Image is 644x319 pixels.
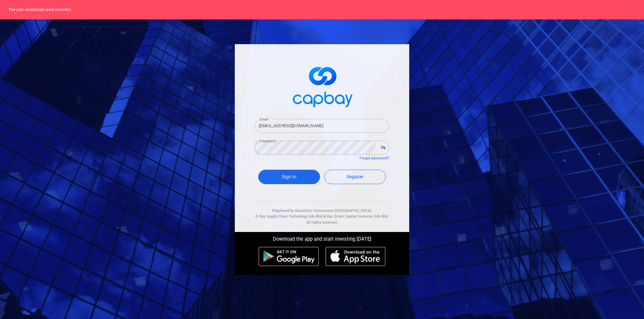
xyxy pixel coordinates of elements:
img: android [259,247,319,266]
a: Register [324,170,386,184]
div: Download the app and start investing [DATE] [230,232,414,243]
div: Regulated by Securities Commission [GEOGRAPHIC_DATA]. & All rights reserved. [255,201,389,226]
a: Forgot password? [360,156,389,160]
p: The user credentials were incorrect. [8,7,631,13]
label: Password [260,139,276,144]
span: Register [346,174,364,179]
button: Sign In [258,170,320,184]
span: © Bay Supply Chain Technology Sdn Bhd [255,214,322,219]
img: logo [288,61,356,111]
img: ios [326,247,385,266]
span: Bay Smart Capital Ventures Sdn Bhd. [327,214,389,219]
label: Email [260,117,268,122]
